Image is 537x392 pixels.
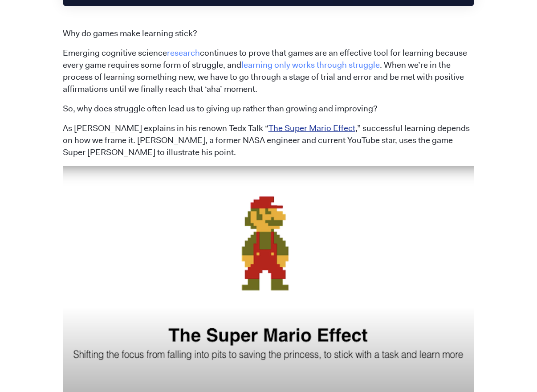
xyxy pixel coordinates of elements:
p: So, why does struggle often lead us to giving up rather than growing and improving? [63,103,475,115]
a: learning only works through struggle [241,59,380,70]
a: research [167,47,200,58]
p: As [PERSON_NAME] explains in his renown Tedx Talk “ ,” successful learning depends on how we fram... [63,122,475,159]
a: The Super Mario Effect [268,122,355,134]
p: Emerging cognitive science continues to prove that games are an effective tool for learning becau... [63,47,475,95]
p: Why do games make learning stick? [63,28,475,40]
